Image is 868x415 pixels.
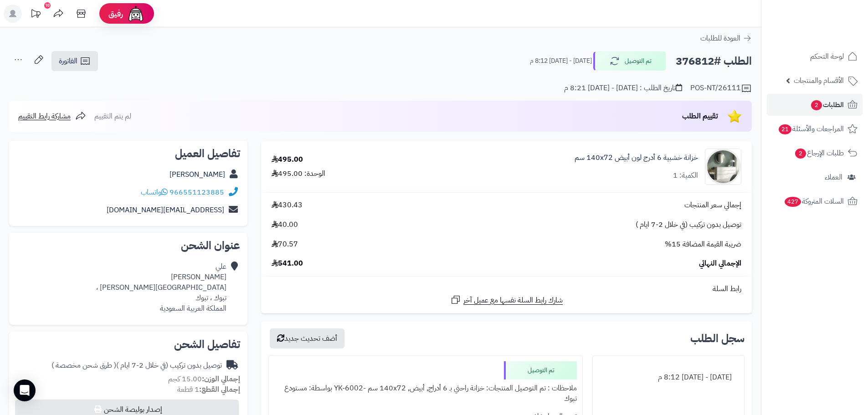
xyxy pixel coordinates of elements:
[575,153,698,163] a: خزانة خشبية 6 أدرج لون أبيض 140x72 سم
[16,339,240,350] h2: تفاصيل الشحن
[94,111,131,122] span: لم يتم التقييم
[14,379,36,401] div: Open Intercom Messenger
[51,360,222,371] div: توصيل بدون تركيب (في خلال 2-7 ايام )
[272,200,303,210] span: 430.43
[665,239,741,250] span: ضريبة القيمة المضافة 15%
[690,333,745,344] h3: سجل الطلب
[593,51,666,71] button: تم التوصيل
[530,56,592,66] small: [DATE] - [DATE] 8:12 م
[779,124,791,134] span: 21
[673,170,698,181] div: الكمية: 1
[108,8,123,19] span: رفيق
[564,83,682,93] div: تاريخ الطلب : [DATE] - [DATE] 8:21 م
[16,148,240,159] h2: تفاصيل العميل
[825,171,842,184] span: العملاء
[676,52,752,71] h2: الطلب #376812
[767,142,863,164] a: طلبات الإرجاع2
[767,190,863,212] a: السلات المتروكة427
[270,328,344,348] button: أضف تحديث جديد
[59,56,77,67] span: الفاتورة
[463,295,563,306] span: شارك رابط السلة نفسها مع عميل آخر
[16,240,240,251] h2: عنوان الشحن
[274,379,576,408] div: ملاحظات : تم التوصيل المنتجات: خزانة راحتي بـ 6 أدراج, أبيض, ‎140x72 سم‏ -YK-6002 بواسطة: مستودع ...
[778,123,844,135] span: المراجعات والأسئلة
[699,258,741,269] span: الإجمالي النهائي
[810,50,844,63] span: لوحة التحكم
[795,149,806,159] span: 2
[784,195,844,208] span: السلات المتروكة
[272,169,325,179] div: الوحدة: 495.00
[18,111,71,122] span: مشاركة رابط التقييم
[202,374,240,384] strong: إجمالي الوزن:
[810,98,844,111] span: الطلبات
[682,111,718,122] span: تقييم الطلب
[598,369,739,386] div: [DATE] - [DATE] 8:12 م
[700,33,752,44] a: العودة للطلبات
[169,187,224,198] a: 966551123885
[107,205,224,215] a: [EMAIL_ADDRESS][DOMAIN_NAME]
[96,261,226,313] div: علي [PERSON_NAME] [GEOGRAPHIC_DATA][PERSON_NAME] ، تبوك ، تبوك المملكة العربية السعودية
[141,187,168,198] a: واتساب
[794,147,844,159] span: طلبات الإرجاع
[636,220,741,230] span: توصيل بدون تركيب (في خلال 2-7 ايام )
[44,2,51,9] div: 10
[51,360,116,371] span: ( طرق شحن مخصصة )
[18,111,86,122] a: مشاركة رابط التقييم
[767,118,863,140] a: المراجعات والأسئلة21
[24,5,47,25] a: تحديثات المنصة
[504,361,577,379] div: تم التوصيل
[705,149,741,185] img: 1746709299-1702541934053-68567865785768-1000x1000-90x90.jpg
[811,100,822,110] span: 2
[265,284,748,294] div: رابط السلة
[272,239,298,250] span: 70.57
[177,384,240,395] small: 1 قطعة
[51,51,98,71] a: الفاتورة
[450,294,563,306] a: شارك رابط السلة نفسها مع عميل آخر
[767,166,863,188] a: العملاء
[684,200,741,210] span: إجمالي سعر المنتجات
[690,83,752,94] div: POS-NT/26111
[169,169,225,180] a: [PERSON_NAME]
[767,94,863,116] a: الطلبات2
[272,258,303,269] span: 541.00
[272,220,298,230] span: 40.00
[272,154,303,165] div: 495.00
[168,374,240,384] small: 15.00 كجم
[794,74,844,87] span: الأقسام والمنتجات
[785,197,801,207] span: 427
[700,33,740,44] span: العودة للطلبات
[127,5,145,23] img: ai-face.png
[767,46,863,67] a: لوحة التحكم
[199,384,240,395] strong: إجمالي القطع:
